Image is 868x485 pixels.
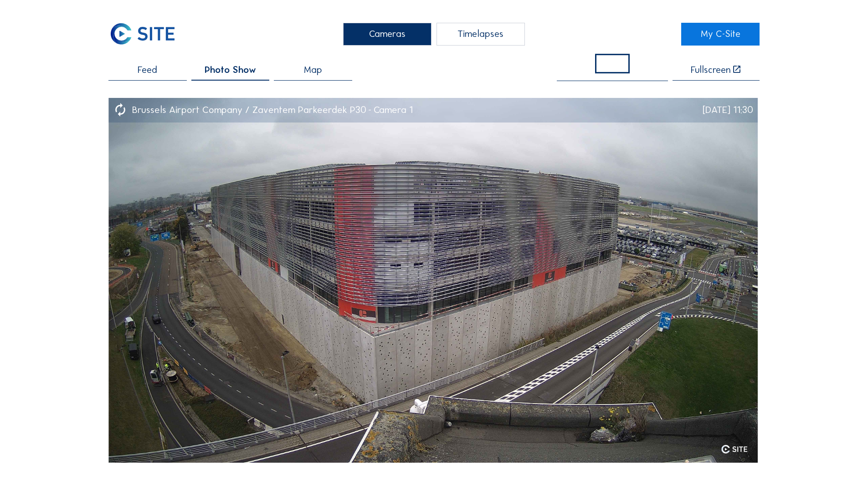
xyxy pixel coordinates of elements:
span: Map [304,65,322,75]
a: C-SITE Logo [108,23,186,46]
img: Image [108,98,758,463]
a: My C-Site [681,23,759,46]
span: Feed [138,65,157,75]
img: C-SITE Logo [108,23,177,46]
div: Cameras [343,23,431,46]
div: Brussels Airport Company / Zaventem Parkeerdek P30 [132,105,374,115]
div: Camera 1 [374,105,413,115]
a: Brussels Airport Company / Zaventem Parkeerdek P30Camera 1[DATE] 11:30Imagelogo [108,98,758,463]
div: [DATE] 11:30 [703,105,753,115]
div: Timelapses [437,23,525,46]
span: Photo Show [205,65,256,75]
div: Fullscreen [691,65,731,75]
img: logo [721,445,747,454]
